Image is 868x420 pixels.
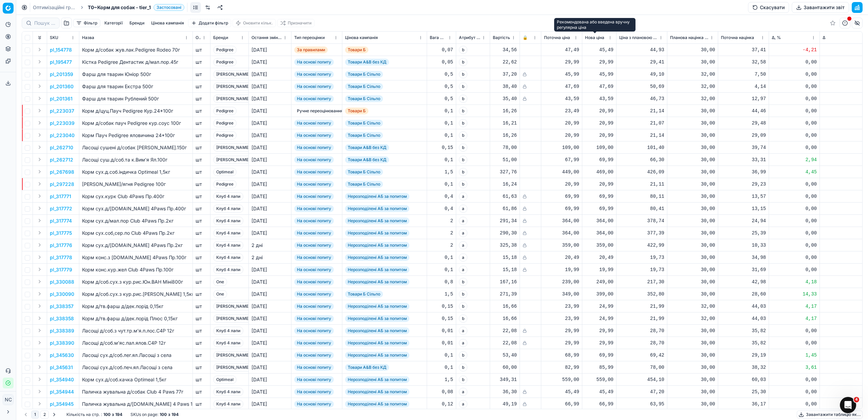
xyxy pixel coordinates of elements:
p: Корм д/собак жув.лак.Pedigree Rodeo 70г [82,46,190,53]
div: 29,09 [721,132,766,139]
div: 2,94 [772,156,817,163]
span: Ручне переоцінювання [294,108,346,114]
span: Атрибут товару [459,35,480,40]
span: Вага Net [430,35,446,40]
span: b [459,107,467,115]
button: Цінова кампанія [148,19,187,27]
span: [DATE] [251,108,267,114]
p: Фарш для тварин Юніор 500г [82,71,190,78]
p: Корм сух.д.соб.індичка Optimeal 1,5кг [82,169,190,175]
span: Товари А&B без КД [345,156,389,163]
p: pl_338390 [50,340,74,346]
div: 0,5 [430,71,453,78]
div: 0,5 [430,83,453,90]
p: pl_262710 [50,144,73,151]
div: 0,00 [772,108,817,114]
div: 32,00 [670,83,715,90]
p: pl_267698 [50,169,74,175]
button: Додати фільтр [188,19,231,27]
button: pl_317772 [50,205,72,212]
div: 32,00 [670,71,715,78]
div: 0 [823,95,868,102]
p: pl_317771 [50,193,71,200]
div: 0,05 [430,59,453,65]
span: Остання зміна ціни [251,35,282,40]
button: pl_338357 [50,303,74,310]
div: шт [196,132,207,139]
button: Бренди [127,19,147,27]
span: b [459,58,467,66]
p: Ласощі сушені д/собак [PERSON_NAME].150г [82,144,190,151]
div: 0 [823,120,868,127]
span: [DATE] [251,96,267,101]
div: 0,00 [772,120,817,127]
span: Назва [82,35,94,40]
p: pl_154778 [50,46,72,53]
span: Товари Б Сільпо [345,132,383,139]
div: 30,00 [670,156,715,163]
span: b [459,82,467,91]
button: pl_201361 [50,95,73,102]
p: pl_330090 [50,291,74,298]
p: pl_317775 [50,230,72,236]
nav: breadcrumb [33,4,184,11]
span: Pedigree [213,107,237,115]
div: шт [196,108,207,114]
button: Expand [36,180,44,188]
div: 0,00 [772,71,817,78]
span: b [459,156,467,164]
button: Go to next page [50,411,58,419]
div: 12,97 [721,95,766,102]
button: Expand [36,45,44,54]
div: 43,59 [544,95,579,102]
p: Корм д/собак пауч Pedigree кур.соус 100г [82,120,190,127]
div: 0 [823,59,868,65]
span: b [459,95,467,103]
div: 44,46 [721,108,766,114]
span: [DATE] [251,157,267,163]
span: Pedigree [213,46,237,54]
div: шт [196,120,207,127]
span: Товари А&B без КД [345,59,389,65]
div: 0,1 [430,132,453,139]
button: Expand [36,94,44,102]
span: b [459,168,467,176]
span: 4 [854,397,859,402]
button: pl_317774 [50,217,72,224]
button: Скасувати [748,2,789,13]
div: 20,99 [585,108,613,114]
p: pl_338389 [50,327,74,334]
span: На основі попиту [294,59,334,65]
span: Pedigree [213,119,237,127]
div: 7,50 [721,71,766,78]
span: 🔒 [523,35,528,40]
div: 29,41 [619,59,664,65]
div: 30,00 [670,46,715,53]
button: pl_354944 [50,388,74,395]
div: 47,69 [544,83,579,90]
span: Товари Б [345,46,368,53]
div: 32,00 [670,95,715,102]
button: Expand [36,131,44,139]
div: 20,99 [585,132,613,139]
button: pl_317776 [50,242,72,249]
p: Фарш для тварин Рублений 500г [82,95,190,102]
button: pl_223040 [50,132,75,139]
span: [DATE] [251,145,267,150]
button: pl_317779 [50,266,72,273]
span: b [459,46,467,54]
div: 0,5 [430,95,453,102]
div: 101,40 [619,144,664,151]
button: Завантажити звіт [792,2,849,13]
div: 69,99 [585,156,613,163]
div: 30,00 [670,108,715,114]
div: 35,40 [493,95,517,102]
button: Expand [36,82,44,90]
span: Тип переоцінки [294,35,325,40]
span: Товари Б Сільпо [345,120,383,127]
button: Expand [36,253,44,261]
div: шт [196,71,207,78]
